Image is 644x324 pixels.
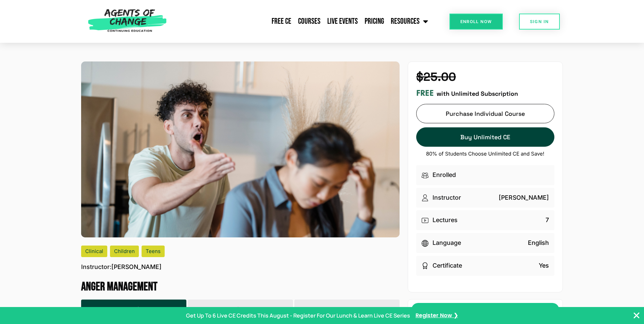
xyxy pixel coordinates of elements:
a: Pricing [361,13,387,30]
a: Buy Unlimited CE [416,127,554,147]
p: Certificate [433,261,462,270]
button: Curriculum [188,300,293,320]
p: [PERSON_NAME] [499,193,549,202]
span: Enroll Now [460,19,492,24]
p: Language [433,238,461,248]
div: Clinical [81,246,107,257]
h3: FREE [416,88,434,98]
a: Register Now ❯ [416,311,458,320]
p: 80% of Students Choose Unlimited CE and Save! [416,151,554,157]
a: Live Events [324,13,361,30]
span: Buy Unlimited CE [460,133,510,141]
p: [PERSON_NAME] [81,263,162,272]
span: Instructor: [81,263,111,272]
nav: Menu [170,13,431,30]
a: Resources [387,13,431,30]
button: Close Banner [632,311,641,320]
img: Anger Management (1 General CE Credit) [81,61,400,237]
h1: Anger Management (1 General CE Credit) [81,280,400,294]
p: Lectures [433,216,458,225]
div: Children [110,246,139,257]
p: English [528,238,549,248]
button: Instructor [294,300,400,320]
p: 7 [546,216,549,225]
div: with Unlimited Subscription [416,88,554,98]
div: Teens [142,246,165,257]
p: Instructor [433,193,461,202]
button: Overview [81,300,186,320]
a: SIGN IN [519,14,560,30]
a: Free CE [268,13,295,30]
span: Purchase Individual Course [446,110,525,117]
p: Enrolled [433,170,456,180]
a: Purchase Individual Course [416,104,554,123]
p: Yes [539,261,549,270]
h4: $25.00 [416,70,554,84]
span: SIGN IN [530,19,549,24]
p: Get Up To 6 Live CE Credits This August - Register For Our Lunch & Learn Live CE Series [186,311,410,320]
a: Enroll Now [449,14,503,30]
a: Courses [295,13,324,30]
